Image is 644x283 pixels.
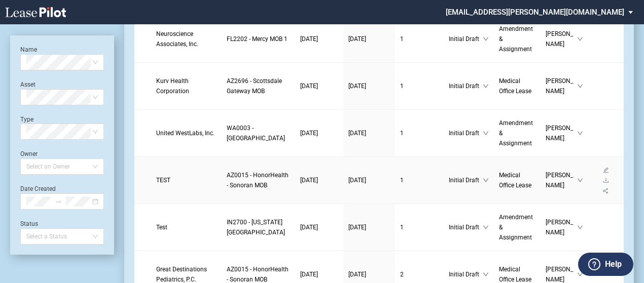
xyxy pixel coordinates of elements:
span: Amendment & Assignment [499,214,533,241]
button: Help [578,253,633,276]
span: Test [156,224,167,231]
span: Initial Draft [449,269,483,279]
span: [DATE] [348,130,366,137]
span: [DATE] [348,83,366,90]
label: Name [20,46,37,53]
span: [PERSON_NAME] [546,76,578,96]
span: AZ0015 - HonorHealth - Sonoran MOB [227,172,289,189]
span: Initial Draft [449,175,483,185]
a: 1 [400,81,439,91]
span: Initial Draft [449,81,483,91]
a: [DATE] [300,175,338,185]
a: [DATE] [300,128,338,138]
span: TEST [156,177,170,184]
span: down [483,224,489,230]
span: Amendment & Assignment [499,119,533,147]
span: Medical Office Lease [499,77,531,95]
a: [DATE] [348,269,390,279]
a: 1 [400,34,439,44]
span: Neuroscience Associates, Inc. [156,30,198,48]
span: [DATE] [348,177,366,184]
a: Test [156,222,217,232]
span: Great Destinations Pediatrics, P.C. [156,266,207,283]
span: 2 [400,271,404,278]
span: United WestLabs, Inc. [156,130,214,137]
span: IN2700 - Michigan Road Medical Office Building [227,219,285,236]
span: [DATE] [300,35,318,43]
span: [DATE] [348,271,366,278]
span: down [577,83,583,89]
a: 1 [400,222,439,232]
span: Kurv Health Corporation [156,77,189,95]
span: Amendment & Assignment [499,25,533,53]
a: Amendment & Assignment [499,24,535,54]
a: Amendment & Assignment [499,212,535,242]
span: Initial Draft [449,128,483,138]
span: FL2202 - Mercy MOB 1 [227,35,288,43]
a: Kurv Health Corporation [156,76,217,96]
label: Type [20,116,33,123]
a: FL2202 - Mercy MOB 1 [227,34,290,44]
span: 1 [400,130,404,137]
span: 1 [400,224,404,231]
span: [DATE] [300,224,318,231]
a: 2 [400,269,439,279]
a: AZ2696 - Scottsdale Gateway MOB [227,76,290,96]
span: down [577,224,583,230]
a: WA0003 - [GEOGRAPHIC_DATA] [227,123,290,143]
a: [DATE] [348,81,390,91]
a: [DATE] [300,222,338,232]
span: [DATE] [348,224,366,231]
span: [DATE] [348,35,366,43]
span: 1 [400,83,404,90]
a: [DATE] [300,34,338,44]
a: IN2700 - [US_STATE][GEOGRAPHIC_DATA] [227,217,290,237]
a: [DATE] [348,128,390,138]
a: AZ0015 - HonorHealth - Sonoran MOB [227,170,290,190]
span: [PERSON_NAME] [546,170,578,190]
span: AZ0015 - HonorHealth - Sonoran MOB [227,266,289,283]
span: download [603,177,609,183]
span: [PERSON_NAME] [546,217,578,237]
a: Medical Office Lease [499,170,535,190]
span: [DATE] [300,83,318,90]
span: edit [603,167,609,173]
a: TEST [156,175,217,185]
span: Initial Draft [449,222,483,232]
span: down [577,177,583,183]
span: down [483,83,489,89]
span: down [577,36,583,42]
a: 1 [400,128,439,138]
span: down [483,271,489,277]
a: [DATE] [348,34,390,44]
label: Owner [20,150,38,157]
a: Medical Office Lease [499,76,535,96]
span: [DATE] [300,177,318,184]
label: Status [20,220,38,227]
span: AZ2696 - Scottsdale Gateway MOB [227,77,282,95]
label: Help [605,258,622,271]
span: down [483,130,489,136]
span: WA0003 - Physicians Medical Center [227,125,285,142]
span: 1 [400,35,404,43]
span: Medical Office Lease [499,266,531,283]
span: swap-right [55,198,62,205]
span: share-alt [602,187,610,194]
span: Medical Office Lease [499,172,531,189]
a: 1 [400,175,439,185]
span: [PERSON_NAME] [546,29,578,49]
a: [DATE] [348,222,390,232]
span: [DATE] [300,130,318,137]
span: down [483,177,489,183]
span: 1 [400,177,404,184]
span: [DATE] [300,271,318,278]
a: [DATE] [300,269,338,279]
a: [DATE] [300,81,338,91]
span: down [483,36,489,42]
a: [DATE] [348,175,390,185]
span: down [577,271,583,277]
a: Neuroscience Associates, Inc. [156,29,217,49]
a: United WestLabs, Inc. [156,128,217,138]
a: Amendment & Assignment [499,118,535,148]
label: Asset [20,81,35,88]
